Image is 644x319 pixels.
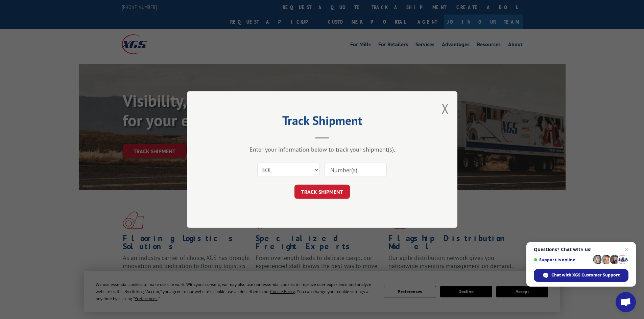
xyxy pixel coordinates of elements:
[623,245,631,254] span: Close chat
[294,185,350,199] button: TRACK SHIPMENT
[442,100,449,117] button: Close modal
[534,257,591,262] span: Support is online
[534,247,628,252] span: Questions? Chat with us!
[221,116,424,129] h2: Track Shipment
[325,163,387,177] input: Number(s)
[551,272,620,278] span: Chat with XGS Customer Support
[534,269,628,282] div: Chat with XGS Customer Support
[221,145,424,153] div: Enter your information below to track your shipment(s).
[616,292,636,312] div: Open chat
